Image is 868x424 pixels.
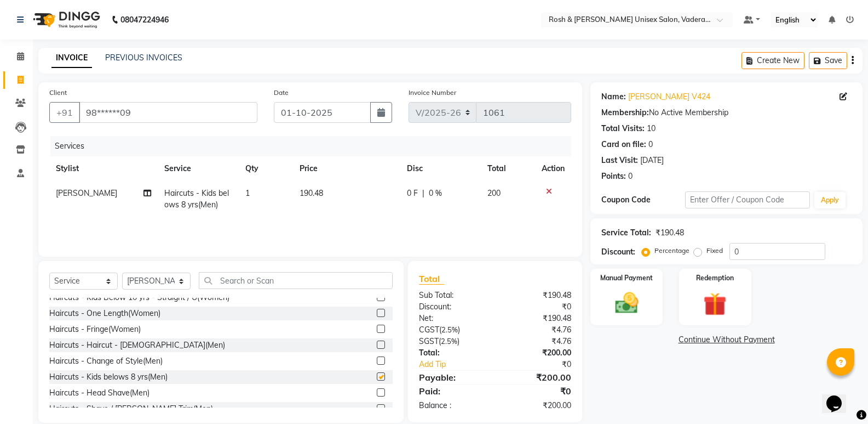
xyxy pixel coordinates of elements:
div: Card on file: [601,139,646,150]
div: Sub Total: [411,290,495,301]
span: 190.48 [300,188,323,198]
th: Qty [239,156,293,181]
span: Total [419,273,444,285]
b: 08047224946 [120,4,169,35]
th: Price [293,156,400,181]
div: 0 [628,171,633,182]
label: Date [274,88,289,98]
img: logo [28,4,103,35]
div: Service Total: [601,227,651,239]
div: ₹4.76 [495,324,579,336]
div: Last Visit: [601,155,638,166]
img: _cash.svg [608,290,646,316]
a: INVOICE [51,48,92,68]
span: 200 [487,188,501,198]
div: ( ) [411,324,495,336]
input: Search by Name/Mobile/Email/Code [79,102,257,123]
div: Total Visits: [601,123,645,134]
div: Services [50,136,579,156]
span: 0 F [407,188,418,199]
div: ₹190.48 [656,227,684,239]
div: [DATE] [640,155,664,166]
div: Paid: [411,385,495,398]
th: Disc [400,156,481,181]
div: ( ) [411,336,495,347]
div: ₹190.48 [495,313,579,324]
label: Fixed [706,246,723,256]
div: ₹200.00 [495,371,579,384]
label: Manual Payment [600,273,653,283]
label: Redemption [696,273,734,283]
span: | [422,188,424,199]
div: Haircuts - Haircut - [DEMOGRAPHIC_DATA](Men) [49,340,225,351]
div: Haircuts - Change of Style(Men) [49,355,163,367]
button: Apply [814,192,846,208]
span: 1 [245,188,250,198]
div: Net: [411,313,495,324]
span: 0 % [429,188,442,199]
div: Membership: [601,107,649,118]
div: ₹0 [495,385,579,398]
th: Total [481,156,535,181]
div: ₹4.76 [495,336,579,347]
div: No Active Membership [601,107,852,118]
span: Haircuts - Kids belows 8 yrs(Men) [164,188,229,210]
div: 10 [647,123,656,134]
span: 2.5% [441,325,458,334]
th: Service [158,156,239,181]
div: Discount: [601,246,635,258]
input: Enter Offer / Coupon Code [685,191,810,208]
a: [PERSON_NAME] V424 [628,91,710,103]
div: Name: [601,91,626,103]
div: ₹200.00 [495,400,579,411]
a: Continue Without Payment [593,334,860,346]
span: 2.5% [441,337,457,346]
span: CGST [419,325,439,335]
div: Haircuts - Kids belows 8 yrs(Men) [49,371,168,383]
div: ₹200.00 [495,347,579,359]
div: ₹0 [509,359,579,370]
th: Stylist [49,156,158,181]
div: Haircuts - Head Shave(Men) [49,387,150,399]
input: Search or Scan [199,272,393,289]
label: Client [49,88,67,98]
iframe: chat widget [822,380,857,413]
span: SGST [419,336,439,346]
div: ₹190.48 [495,290,579,301]
button: +91 [49,102,80,123]
th: Action [535,156,571,181]
div: Total: [411,347,495,359]
button: Save [809,52,847,69]
a: Add Tip [411,359,509,370]
button: Create New [741,52,804,69]
div: Haircuts - Kids Below 10 yrs - Straight / U(Women) [49,292,229,303]
div: Haircuts - One Length(Women) [49,308,160,319]
a: PREVIOUS INVOICES [105,53,182,63]
span: [PERSON_NAME] [56,188,117,198]
div: Points: [601,171,626,182]
label: Percentage [654,246,689,256]
div: Haircuts - Shave / [PERSON_NAME] Trim(Men) [49,403,213,415]
img: _gift.svg [696,290,734,319]
div: Payable: [411,371,495,384]
div: Discount: [411,301,495,313]
div: 0 [648,139,653,150]
div: Balance : [411,400,495,411]
div: ₹0 [495,301,579,313]
div: Haircuts - Fringe(Women) [49,324,141,335]
div: Coupon Code [601,194,685,206]
label: Invoice Number [409,88,456,98]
